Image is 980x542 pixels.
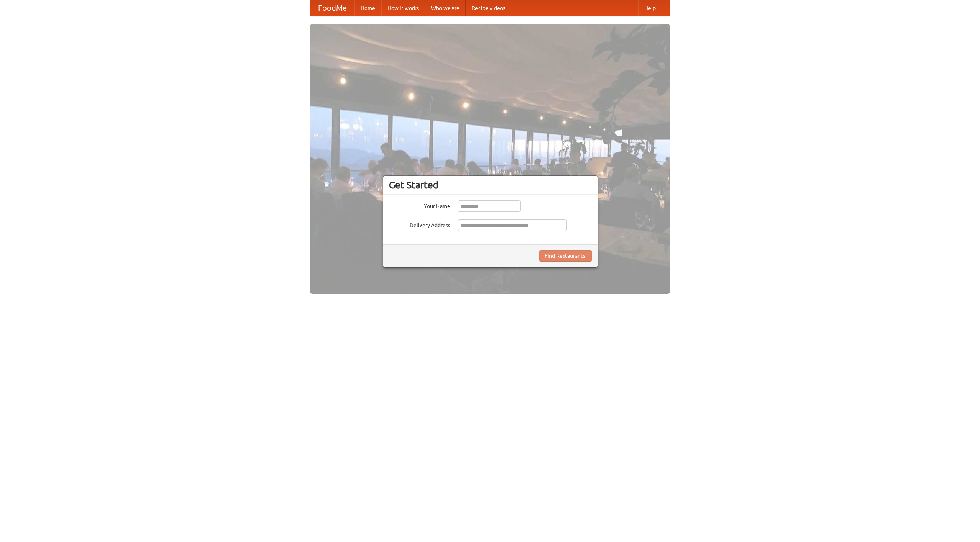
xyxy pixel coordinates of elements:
a: FoodMe [310,0,354,16]
h3: Get Started [389,179,592,191]
a: Who we are [425,0,465,16]
a: How it works [381,0,425,16]
a: Home [354,0,381,16]
a: Help [638,0,662,16]
label: Your Name [389,200,450,210]
a: Recipe videos [465,0,511,16]
button: Find Restaurants! [539,250,592,262]
label: Delivery Address [389,219,450,229]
